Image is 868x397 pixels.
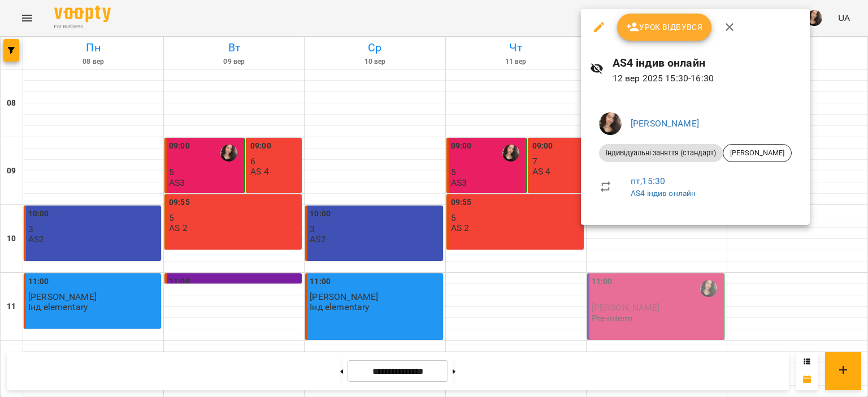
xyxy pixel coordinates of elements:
[599,148,723,158] span: Індивідуальні заняття (стандарт)
[631,189,696,198] a: AS4 індив онлайн
[723,148,791,158] span: [PERSON_NAME]
[631,118,699,129] a: [PERSON_NAME]
[599,112,622,135] img: af1f68b2e62f557a8ede8df23d2b6d50.jpg
[613,72,801,85] p: 12 вер 2025 15:30 - 16:30
[613,54,801,72] h6: AS4 індив онлайн
[631,176,665,186] a: пт , 15:30
[723,144,792,162] div: [PERSON_NAME]
[626,20,703,34] span: Урок відбувся
[617,14,712,41] button: Урок відбувся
